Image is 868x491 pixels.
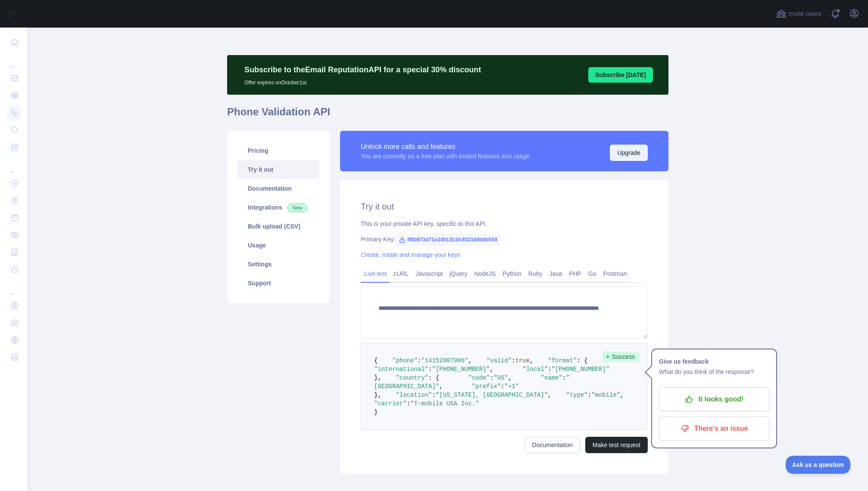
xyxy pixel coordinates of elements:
[504,383,519,390] span: "+1"
[501,383,504,390] span: :
[227,105,668,126] h1: Phone Validation API
[548,357,577,364] span: "format"
[603,352,639,362] span: Success
[515,357,530,364] span: true
[436,392,548,398] span: "[US_STATE], [GEOGRAPHIC_DATA]"
[390,267,412,281] a: cURL
[490,366,493,373] span: ,
[412,267,446,281] a: Javascript
[788,9,821,19] span: Invite users
[665,392,763,407] p: It looks good!
[591,392,620,398] span: "mobile"
[541,374,562,381] span: "name"
[552,366,609,373] span: "[PHONE_NUMBER]"
[493,374,508,381] span: "US"
[566,392,587,398] span: "type"
[374,374,381,381] span: },
[7,279,21,296] div: ...
[659,367,769,377] p: What do you think of the response?
[237,198,319,217] a: Integrations New
[432,366,490,373] span: "[PHONE_NUMBER]"
[361,201,648,213] h2: Try it out
[774,7,823,21] button: Invite users
[472,383,501,390] span: "prefix"
[439,383,443,390] span: ,
[530,357,533,364] span: ,
[620,392,624,398] span: ,
[548,392,551,398] span: ,
[786,456,851,474] iframe: Toggle Customer Support
[428,366,432,373] span: :
[421,357,468,364] span: "14152007986"
[237,236,319,255] a: Usage
[468,357,471,364] span: ,
[600,267,631,281] a: Postman
[361,267,390,281] a: Live test
[565,267,585,281] a: PHP
[374,400,407,407] span: "carrier"
[446,267,471,281] a: jQuery
[512,357,515,364] span: :
[392,357,418,364] span: "phone"
[244,64,481,76] p: Subscribe to the Email Reputation API for a special 30 % discount
[237,160,319,179] a: Try it out
[659,387,769,411] button: It looks good!
[361,235,648,244] div: Primary Key:
[237,217,319,236] a: Bulk upload (CSV)
[585,267,600,281] a: Go
[361,152,530,161] div: You are currently on a free plan with limited features and usage
[428,374,439,381] span: : {
[610,145,648,161] button: Upgrade
[562,374,566,381] span: :
[237,255,319,274] a: Settings
[407,400,410,407] span: :
[237,141,319,160] a: Pricing
[490,374,493,381] span: :
[665,421,763,436] p: There's an issue
[237,179,319,198] a: Documentation
[486,357,512,364] span: "valid"
[585,437,648,453] button: Make test request
[659,356,769,367] h1: Give us feedback
[525,267,546,281] a: Ruby
[508,374,512,381] span: ,
[548,366,551,373] span: :
[395,233,501,246] span: ff8b973d71e34912b1fc832169b6b559
[396,374,428,381] span: "country"
[374,392,381,398] span: },
[287,204,307,212] span: New
[244,76,481,86] p: Offer expires on October 1st.
[361,251,460,258] a: Create, rotate and manage your keys
[577,357,588,364] span: : {
[361,219,648,228] div: This is your private API key, specific to this API.
[237,274,319,293] a: Support
[418,357,421,364] span: :
[396,392,432,398] span: "location"
[471,267,499,281] a: NodeJS
[588,392,591,398] span: :
[522,366,548,373] span: "local"
[432,392,435,398] span: :
[525,437,580,453] a: Documentation
[468,374,490,381] span: "code"
[546,267,566,281] a: Java
[588,67,653,83] button: Subscribe [DATE]
[499,267,525,281] a: Python
[374,409,378,416] span: }
[7,157,21,174] div: ...
[7,52,21,69] div: ...
[659,417,769,441] button: There's an issue
[361,142,530,152] div: Unlock more calls and features
[410,400,479,407] span: "T-mobile USA Inc."
[374,366,428,373] span: "international"
[374,357,378,364] span: {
